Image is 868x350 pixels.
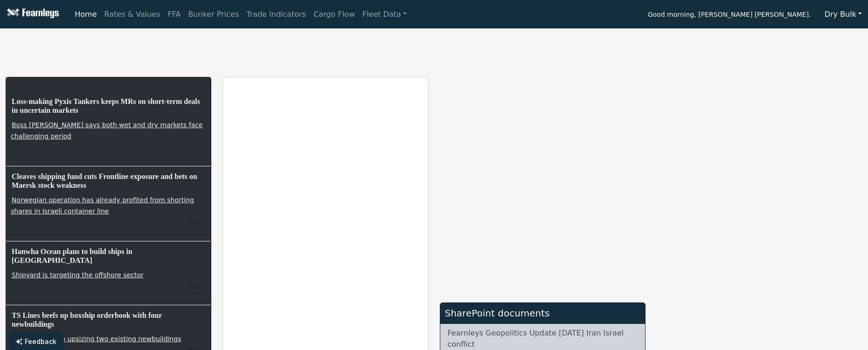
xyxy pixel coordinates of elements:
[11,310,206,329] h6: TS Lines beefs up boxship orderbook with four newbuildings
[440,77,646,292] iframe: market overview TradingView widget
[187,283,206,290] small: 11/08/2025, 08:00:51
[11,270,145,280] a: Shipyard is targeting the offshore sector
[11,195,194,216] a: Norwegian operation has already profited from shorting shares in Israeli container line
[6,32,862,66] iframe: tickers TradingView widget
[445,308,640,319] div: SharePoint documents
[11,171,206,191] h6: Cleaves shipping fund cuts Frontline exposure and bets on Maersk stock weakness
[5,8,59,20] img: Fearnleys Logo
[359,5,410,24] a: Fleet Data
[819,6,868,23] button: Dry Bulk
[164,5,185,24] a: FFA
[657,189,862,291] iframe: mini symbol-overview TradingView widget
[194,144,206,151] small: 11/08/2025, 08:55:53
[187,219,206,226] small: 11/08/2025, 08:30:31
[648,7,811,23] span: Good morning, [PERSON_NAME] [PERSON_NAME].
[184,5,243,24] a: Bunker Prices
[11,120,203,141] a: Boss [PERSON_NAME] says both wet and dry markets face challenging period
[310,5,359,24] a: Cargo Flow
[657,77,862,179] iframe: mini symbol-overview TradingView widget
[243,5,310,24] a: Trade Indicators
[71,5,100,24] a: Home
[101,5,164,24] a: Rates & Values
[11,334,182,343] a: Company is also upsizing two existing newbuildings
[11,246,206,266] h6: Hanwha Ocean plans to build ships in [GEOGRAPHIC_DATA]
[11,96,206,116] h6: Loss-making Pyxis Tankers keeps MRs on short-term deals in uncertain markets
